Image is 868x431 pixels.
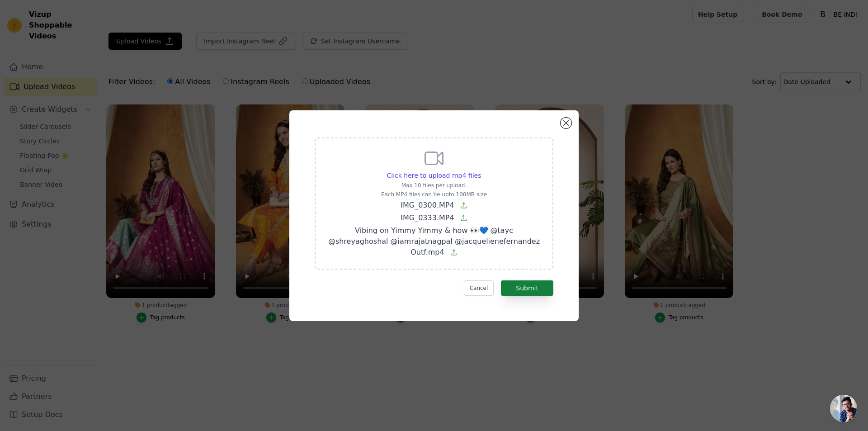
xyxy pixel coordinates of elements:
a: Open chat [830,395,857,422]
span: IMG_0333.MP4 [401,213,454,222]
button: Submit [501,280,553,296]
button: Cancel [464,280,494,296]
span: IMG_0300.MP4 [401,201,454,209]
span: Click here to upload mp4 files [387,172,481,179]
button: Close modal [561,118,571,128]
span: Vibing on Yimmy Yimmy & how 👀💙 @tayc @shreyaghoshal @iamrajatnagpal @jacquelienefernandez Outf.mp4 [328,226,540,256]
p: Each MP4 files can be upto 100MB size [326,191,542,198]
p: Max 10 files per upload. [326,182,542,189]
